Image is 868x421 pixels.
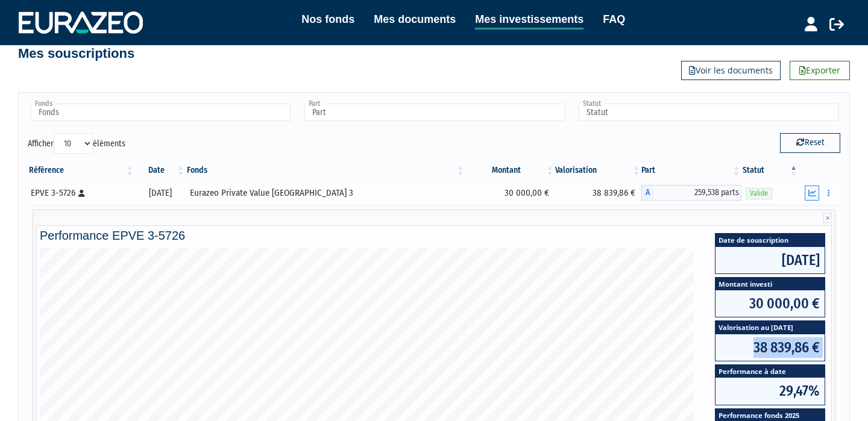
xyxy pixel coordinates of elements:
th: Valorisation: activer pour trier la colonne par ordre croissant [555,160,641,181]
a: Voir les documents [681,61,781,80]
h4: Performance EPVE 3-5726 [40,229,828,242]
th: Statut : activer pour trier la colonne par ordre d&eacute;croissant [741,160,799,181]
td: 38 839,86 € [555,181,641,205]
a: Mes investissements [475,11,583,30]
select: Afficheréléments [54,133,93,154]
span: 29,47% [715,378,825,404]
span: Date de souscription [715,234,825,246]
th: Fonds: activer pour trier la colonne par ordre croissant [186,160,465,181]
h4: Mes souscriptions [18,46,134,61]
span: Valide [746,188,772,199]
img: 1732889491-logotype_eurazeo_blanc_rvb.png [19,11,143,33]
button: Reset [780,133,840,152]
div: EPVE 3-5726 [31,187,131,199]
td: 30 000,00 € [466,181,555,205]
label: Afficher éléments [28,133,125,154]
div: [DATE] [139,187,182,199]
i: [Français] Personne physique [78,190,85,197]
span: Montant investi [715,278,825,290]
span: Valorisation au [DATE] [715,321,825,334]
span: Performance à date [715,365,825,378]
th: Part: activer pour trier la colonne par ordre croissant [641,160,741,181]
th: Référence : activer pour trier la colonne par ordre croissant [28,160,135,181]
a: Exporter [790,61,850,80]
span: 259,538 parts [653,185,741,201]
span: 30 000,00 € [715,290,825,317]
th: Montant: activer pour trier la colonne par ordre croissant [466,160,555,181]
a: Mes documents [374,11,456,28]
div: A - Eurazeo Private Value Europe 3 [641,185,741,201]
span: [DATE] [715,247,825,273]
a: Nos fonds [301,11,354,28]
span: A [641,185,653,201]
div: Eurazeo Private Value [GEOGRAPHIC_DATA] 3 [190,187,461,199]
th: Date: activer pour trier la colonne par ordre croissant [135,160,186,181]
span: 38 839,86 € [715,334,825,361]
a: FAQ [603,11,625,28]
